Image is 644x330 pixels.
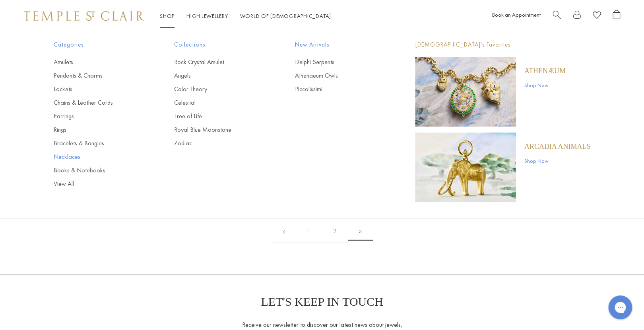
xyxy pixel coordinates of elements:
a: Royal Blue Moonstone [174,125,263,134]
a: High JewelleryHigh Jewellery [186,12,228,20]
a: Book an Appointment [492,11,541,18]
a: Bracelets & Bangles [54,139,142,148]
a: Zodiac [174,139,263,148]
a: Athenaeum Owls [295,71,383,80]
a: Amulets [54,58,142,66]
a: View All [54,180,142,188]
a: 1 [296,221,322,242]
a: 2 [322,221,348,242]
iframe: Gorgias live chat messenger [604,293,636,322]
a: Earrings [54,112,142,121]
a: Books & Notebooks [54,166,142,175]
a: Search [553,10,561,22]
a: Previous page [272,221,296,242]
a: Athenæum [524,66,565,75]
a: Delphi Serpents [295,58,383,66]
a: Rings [54,125,142,134]
a: Shop Now [524,156,590,165]
a: ShopShop [160,12,175,20]
a: View Wishlist [593,10,601,22]
span: Collections [174,40,263,50]
span: Categories [54,40,142,50]
a: Open Shopping Bag [613,10,620,22]
p: [DEMOGRAPHIC_DATA]'s Favorites [415,40,590,50]
a: Piccolissimi [295,85,383,94]
span: New Arrivals [295,40,383,50]
a: ARCADIA ANIMALS [524,142,590,151]
a: World of [DEMOGRAPHIC_DATA]World of [DEMOGRAPHIC_DATA] [240,12,331,20]
nav: Main navigation [160,11,331,21]
a: Necklaces [54,152,142,161]
a: Angels [174,71,263,80]
a: Pendants & Charms [54,71,142,80]
a: Tree of Life [174,112,263,121]
a: Lockets [54,85,142,94]
a: Color Theory [174,85,263,94]
a: Celestial [174,98,263,107]
p: LET'S KEEP IN TOUCH [261,295,383,309]
a: Rock Crystal Amulet [174,58,263,66]
img: Temple St. Clair [24,11,144,21]
a: Chains & Leather Cords [54,98,142,107]
span: 3 [348,223,373,241]
a: Shop Now [524,81,565,90]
